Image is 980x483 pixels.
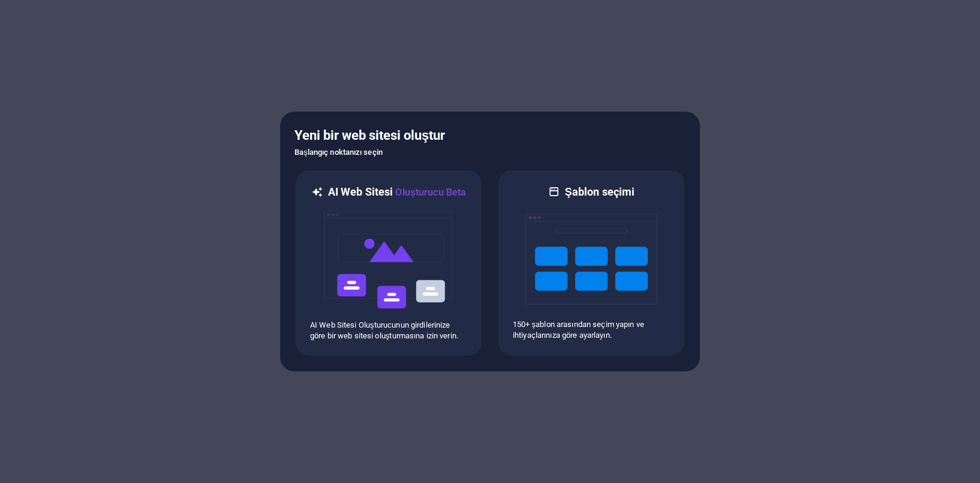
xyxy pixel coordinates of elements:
p: AI Web Sitesi Oluşturucunun girdilerinize göre bir web sitesi oluşturmasına izin verin. [310,320,467,341]
div: AI Web SitesiOluşturucu BetaAıAI Web Sitesi Oluşturucunun girdilerinize göre bir web sitesi oluşt... [294,169,483,357]
p: 150+ şablon arasından seçim yapın ve ihtiyaçlarınıza göre ayarlayın. [513,319,670,341]
h6: Şablon seçimi [565,185,635,199]
div: Şablon seçimi150+ şablon arasından seçim yapın ve ihtiyaçlarınıza göre ayarlayın. [497,169,686,357]
span: Oluşturucu Beta [393,187,466,198]
img: Aı [323,200,455,320]
h5: Yeni bir web sitesi oluştur [294,126,686,145]
h6: Başlangıç noktanızı seçin [294,145,686,160]
h6: AI Web Sitesi [328,185,467,200]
